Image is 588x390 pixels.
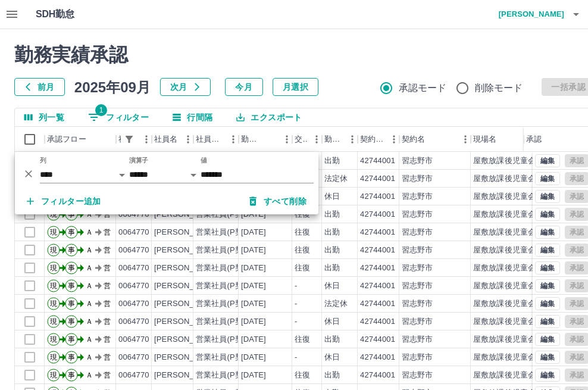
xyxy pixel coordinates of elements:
div: フィルター表示 [15,152,318,214]
div: 屋敷放課後児童会 [473,334,536,345]
text: 営 [104,353,111,361]
text: Ａ [86,371,93,379]
div: 社員区分 [193,127,239,152]
div: [DATE] [241,370,266,381]
div: 屋敷放課後児童会 [473,227,536,238]
button: メニュー [278,130,296,148]
text: Ａ [86,335,93,344]
button: フィルター表示 [79,108,158,126]
div: 習志野市 [402,370,433,381]
button: メニュー [137,130,155,148]
div: 承認フロー [47,127,86,152]
button: ソート [261,131,278,148]
div: [DATE] [241,280,266,292]
button: 編集 [535,279,560,292]
div: 屋敷放課後児童会 [473,209,536,220]
div: 0064770 [118,370,149,381]
h5: 2025年09月 [74,78,151,96]
div: 往復 [295,263,310,274]
button: 前月 [14,78,65,96]
div: 交通費 [295,127,308,152]
text: 事 [68,299,75,308]
button: フィルター追加 [17,191,111,212]
text: 現 [50,317,57,326]
div: - [295,352,297,363]
button: フィルター表示 [121,131,137,148]
div: 社員番号 [116,127,152,152]
div: 0064770 [118,316,149,327]
text: 事 [68,335,75,344]
div: [PERSON_NAME] [154,263,219,274]
button: 列選択 [15,108,74,126]
div: 勤務区分 [322,127,358,152]
button: 編集 [535,226,560,239]
div: 出勤 [324,245,340,256]
button: メニュー [343,130,361,148]
text: Ａ [86,246,93,254]
div: 習志野市 [402,263,433,274]
text: 営 [104,282,111,290]
div: 契約名 [399,127,471,152]
div: 習志野市 [402,245,433,256]
div: 契約名 [402,127,425,152]
div: 社員区分 [196,127,224,152]
div: 習志野市 [402,280,433,292]
div: [DATE] [241,352,266,363]
div: 屋敷放課後児童会 [473,191,536,202]
div: 交通費 [292,127,322,152]
div: 営業社員(P契約) [196,245,254,256]
text: 現 [50,335,57,344]
text: 営 [104,246,111,254]
text: 事 [68,282,75,290]
button: エクスポート [227,108,311,126]
button: 行間隔 [163,108,222,126]
div: 往復 [295,334,310,345]
button: 編集 [535,315,560,328]
button: 編集 [535,351,560,364]
div: 休日 [324,280,340,292]
div: 1件のフィルターを適用中 [121,131,137,148]
button: 編集 [535,190,560,203]
div: 42744001 [360,352,395,363]
div: - [295,298,297,310]
button: 今月 [225,78,263,96]
text: 現 [50,282,57,290]
div: [DATE] [241,298,266,310]
div: 42744001 [360,263,395,274]
text: Ａ [86,299,93,308]
div: 0064770 [118,227,149,238]
label: 列 [40,156,46,165]
div: 42744001 [360,245,395,256]
div: 出勤 [324,227,340,238]
div: 0064770 [118,298,149,310]
div: [PERSON_NAME] [154,370,219,381]
div: 勤務日 [239,127,292,152]
div: 習志野市 [402,334,433,345]
button: 月選択 [273,78,318,96]
div: 出勤 [324,263,340,274]
div: 習志野市 [402,155,433,167]
div: 休日 [324,316,340,327]
div: 営業社員(P契約) [196,227,254,238]
text: 事 [68,246,75,254]
div: 42744001 [360,298,395,310]
div: 0064770 [118,352,149,363]
div: 習志野市 [402,352,433,363]
div: 屋敷放課後児童会 [473,298,536,310]
div: 42744001 [360,334,395,345]
div: 承認 [526,127,542,152]
text: 現 [50,228,57,236]
div: [DATE] [241,263,266,274]
div: 往復 [295,370,310,381]
button: 編集 [535,333,560,346]
div: 往復 [295,227,310,238]
text: 現 [50,246,57,254]
text: 事 [68,353,75,361]
div: 42744001 [360,227,395,238]
div: [DATE] [241,316,266,327]
text: 現 [50,299,57,308]
text: 事 [68,264,75,272]
label: 演算子 [129,156,148,165]
div: 屋敷放課後児童会 [473,173,536,185]
div: 営業社員(P契約) [196,352,254,363]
